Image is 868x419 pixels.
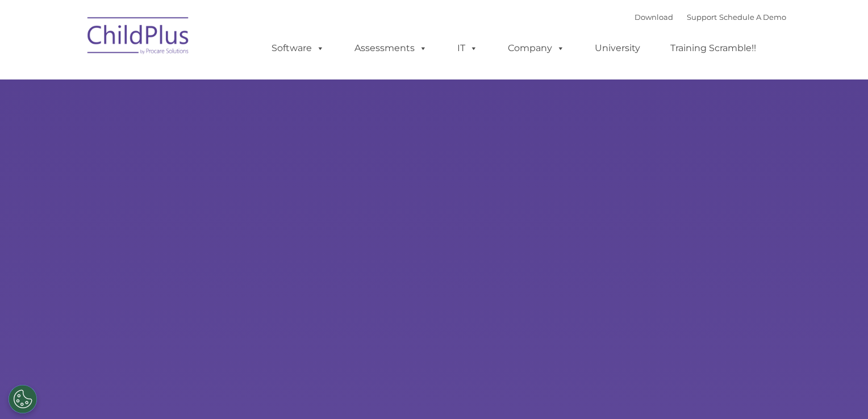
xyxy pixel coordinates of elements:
img: ChildPlus by Procare Solutions [82,9,195,66]
a: Download [635,12,673,22]
a: Assessments [343,37,439,60]
a: Company [496,37,576,60]
button: Cookies Settings [9,385,37,413]
a: University [583,37,652,60]
a: IT [446,37,489,60]
font: | [635,12,786,22]
a: Schedule A Demo [719,12,786,22]
a: Software [260,37,336,60]
a: Support [687,12,717,22]
a: Training Scramble!! [659,37,767,60]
